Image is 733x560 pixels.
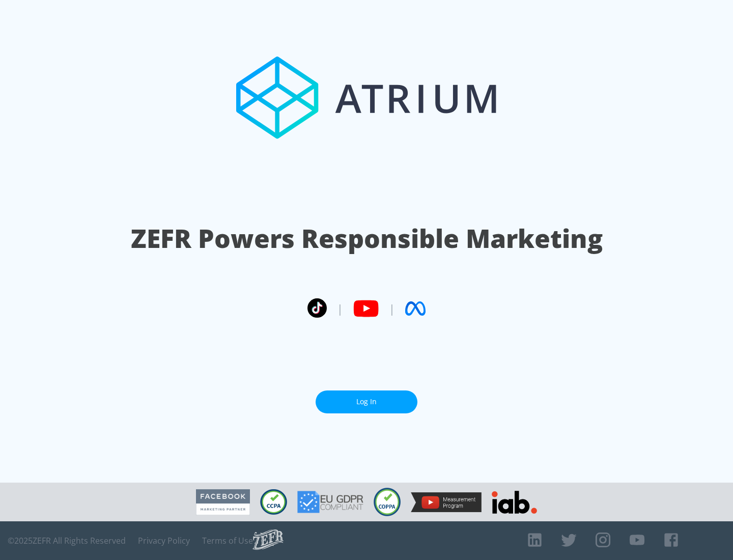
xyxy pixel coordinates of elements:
img: IAB [492,491,537,514]
a: Terms of Use [202,536,253,546]
img: CCPA Compliant [260,489,287,515]
span: © 2025 ZEFR All Rights Reserved [8,536,126,546]
img: YouTube Measurement Program [411,492,482,512]
span: | [337,301,343,316]
img: GDPR Compliant [297,491,363,513]
a: Privacy Policy [138,536,190,546]
span: | [389,301,395,316]
h1: ZEFR Powers Responsible Marketing [131,221,603,256]
img: COPPA Compliant [374,488,401,516]
a: Log In [316,390,417,413]
img: Facebook Marketing Partner [196,489,250,515]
